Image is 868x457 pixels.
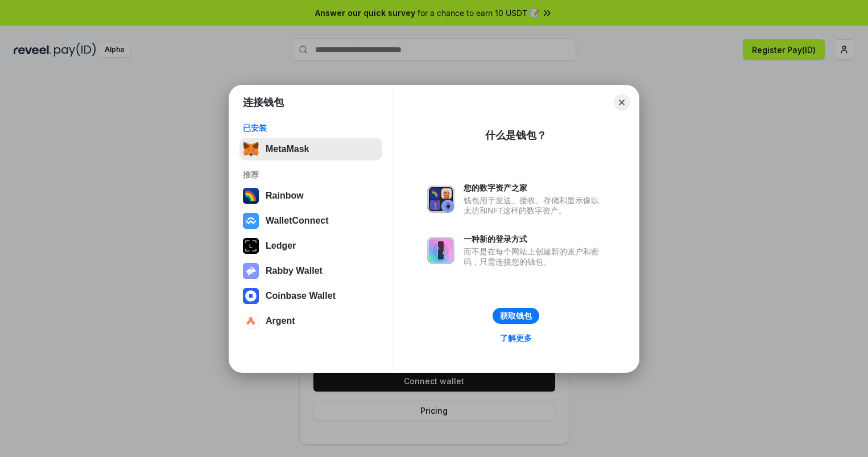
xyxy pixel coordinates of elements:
button: WalletConnect [239,209,382,232]
img: svg+xml,%3Csvg%20xmlns%3D%22http%3A%2F%2Fwww.w3.org%2F2000%2Fsvg%22%20fill%3D%22none%22%20viewBox... [243,263,259,279]
a: 了解更多 [493,331,539,345]
img: svg+xml,%3Csvg%20fill%3D%22none%22%20height%3D%2233%22%20viewBox%3D%220%200%2035%2033%22%20width%... [243,141,259,157]
div: WalletConnect [266,216,329,226]
div: 钱包用于发送、接收、存储和显示像以太坊和NFT这样的数字资产。 [464,195,605,216]
div: MetaMask [266,144,309,154]
div: Rainbow [266,191,304,201]
button: Coinbase Wallet [239,285,382,307]
img: svg+xml,%3Csvg%20xmlns%3D%22http%3A%2F%2Fwww.w3.org%2F2000%2Fsvg%22%20fill%3D%22none%22%20viewBox... [427,186,454,213]
button: Argent [239,310,382,332]
button: MetaMask [239,138,382,160]
div: 获取钱包 [500,311,532,321]
div: Ledger [266,241,296,251]
div: 推荐 [243,170,379,180]
img: svg+xml,%3Csvg%20width%3D%2228%22%20height%3D%2228%22%20viewBox%3D%220%200%2028%2028%22%20fill%3D... [243,288,259,304]
div: Coinbase Wallet [266,291,336,301]
button: Rabby Wallet [239,260,382,282]
div: 而不是在每个网站上创建新的账户和密码，只需连接您的钱包。 [464,246,605,267]
div: 什么是钱包？ [485,129,547,142]
div: 了解更多 [500,333,532,343]
div: 一种新的登录方式 [464,234,605,244]
button: 获取钱包 [493,308,539,324]
button: Close [614,94,630,110]
img: svg+xml,%3Csvg%20xmlns%3D%22http%3A%2F%2Fwww.w3.org%2F2000%2Fsvg%22%20fill%3D%22none%22%20viewBox... [427,237,454,264]
img: svg+xml,%3Csvg%20width%3D%2228%22%20height%3D%2228%22%20viewBox%3D%220%200%2028%2028%22%20fill%3D... [243,313,259,329]
h1: 连接钱包 [243,96,284,109]
button: Rainbow [239,184,382,207]
img: svg+xml,%3Csvg%20width%3D%2228%22%20height%3D%2228%22%20viewBox%3D%220%200%2028%2028%22%20fill%3D... [243,213,259,229]
div: Argent [266,316,295,326]
button: Ledger [239,234,382,257]
img: svg+xml,%3Csvg%20xmlns%3D%22http%3A%2F%2Fwww.w3.org%2F2000%2Fsvg%22%20width%3D%2228%22%20height%3... [243,238,259,254]
div: Rabby Wallet [266,266,323,276]
div: 已安装 [243,123,379,133]
div: 您的数字资产之家 [464,183,605,193]
img: svg+xml,%3Csvg%20width%3D%22120%22%20height%3D%22120%22%20viewBox%3D%220%200%20120%20120%22%20fil... [243,188,259,204]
